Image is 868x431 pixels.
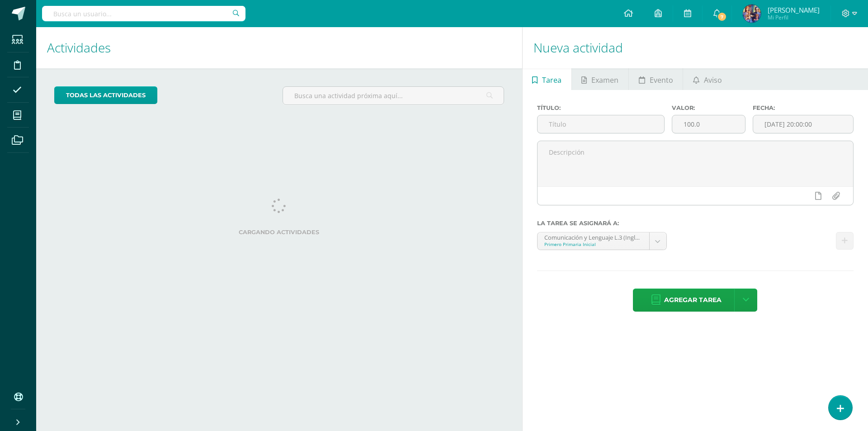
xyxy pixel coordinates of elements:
[683,68,731,90] a: Aviso
[283,87,503,104] input: Busca una actividad próxima aquí...
[537,104,665,111] label: Título:
[544,241,642,247] div: Primero Primaria Inicial
[629,68,683,90] a: Evento
[768,5,820,14] span: [PERSON_NAME]
[42,6,245,21] input: Busca un usuario...
[538,115,664,133] input: Título
[523,68,571,90] a: Tarea
[537,220,854,227] label: La tarea se asignará a:
[664,289,722,311] span: Agregar tarea
[533,27,857,68] h1: Nueva actividad
[743,5,761,23] img: 7bd55ac0c36ce47889d24abe3c1e3425.png
[54,86,157,104] a: todas las Actividades
[650,69,673,91] span: Evento
[768,14,820,21] span: Mi Perfil
[47,27,511,68] h1: Actividades
[591,69,618,91] span: Examen
[538,232,666,250] a: Comunicación y Lenguaje L.3 (Inglés y Laboratorio) 'A'Primero Primaria Inicial
[572,68,628,90] a: Examen
[672,104,745,111] label: Valor:
[54,229,504,236] label: Cargando actividades
[544,232,642,241] div: Comunicación y Lenguaje L.3 (Inglés y Laboratorio) 'A'
[542,69,561,91] span: Tarea
[672,115,745,133] input: Puntos máximos
[717,12,727,22] span: 7
[753,104,854,111] label: Fecha:
[704,69,722,91] span: Aviso
[753,115,853,133] input: Fecha de entrega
